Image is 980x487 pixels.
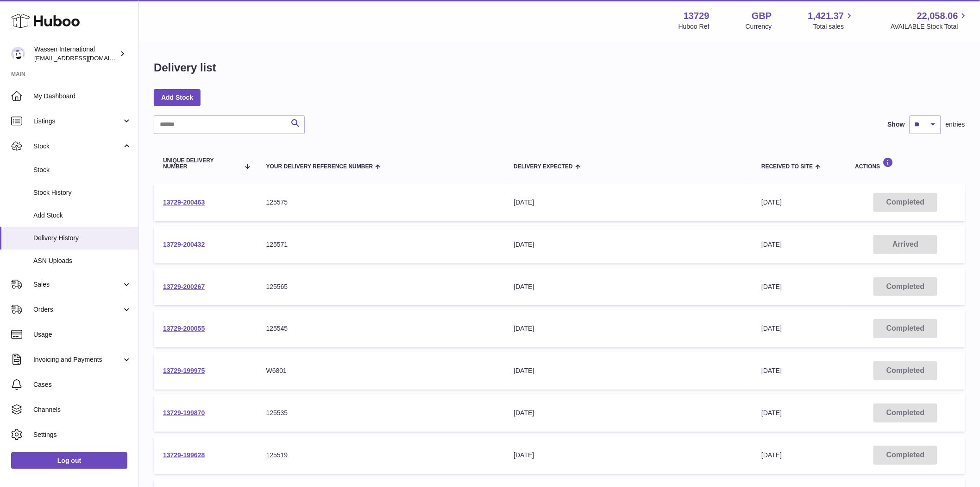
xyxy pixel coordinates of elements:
div: Currency [746,22,772,31]
a: Log out [11,452,127,469]
strong: 13729 [684,10,710,22]
div: 125535 [266,409,496,417]
div: 125545 [266,324,496,333]
a: 1,421.37 Total sales [808,10,855,31]
div: [DATE] [514,366,743,375]
span: [DATE] [761,367,782,374]
span: My Dashboard [33,92,132,101]
span: Usage [33,330,132,339]
span: Unique Delivery Number [163,158,239,170]
div: 125571 [266,240,496,249]
span: [DATE] [761,283,782,290]
label: Show [888,120,905,129]
div: [DATE] [514,240,743,249]
div: [DATE] [514,409,743,417]
img: internationalsupplychain@wassen.com [11,47,25,61]
span: [DATE] [761,409,782,417]
span: Received to Site [761,164,813,170]
a: 13729-199628 [163,451,205,459]
span: Your Delivery Reference Number [266,164,373,170]
span: Invoicing and Payments [33,355,122,364]
div: Huboo Ref [678,22,710,31]
strong: GBP [752,10,772,22]
div: W6801 [266,366,496,375]
span: entries [946,120,965,129]
a: 13729-200463 [163,199,205,206]
span: AVAILABLE Stock Total [891,22,969,31]
span: Stock [33,166,132,174]
span: ASN Uploads [33,256,132,265]
a: 22,058.06 AVAILABLE Stock Total [891,10,969,31]
div: [DATE] [514,282,743,291]
a: 13729-200432 [163,241,205,248]
span: Delivery History [33,234,132,243]
div: 125565 [266,282,496,291]
span: [EMAIL_ADDRESS][DOMAIN_NAME] [34,54,136,62]
span: Stock [33,142,122,151]
a: Add Stock [154,89,201,106]
a: 13729-199870 [163,409,205,417]
span: Orders [33,305,122,314]
div: 125519 [266,451,496,460]
span: Add Stock [33,211,132,220]
span: Stock History [33,188,132,197]
div: Actions [855,157,956,170]
div: 125575 [266,198,496,207]
span: [DATE] [761,451,782,459]
span: [DATE] [761,199,782,206]
span: Channels [33,405,132,414]
a: 13729-200055 [163,325,205,332]
a: 13729-200267 [163,283,205,290]
a: 13729-199975 [163,367,205,374]
div: [DATE] [514,451,743,460]
div: [DATE] [514,324,743,333]
h1: Delivery list [154,60,216,75]
span: 22,058.06 [917,10,958,22]
div: Wassen International [34,45,118,63]
span: Delivery Expected [514,164,572,170]
span: 1,421.37 [808,10,844,22]
span: Cases [33,380,132,389]
span: Listings [33,117,122,126]
div: [DATE] [514,198,743,207]
span: Sales [33,280,122,289]
span: [DATE] [761,325,782,332]
span: Settings [33,430,132,439]
span: [DATE] [761,241,782,248]
span: Total sales [813,22,854,31]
